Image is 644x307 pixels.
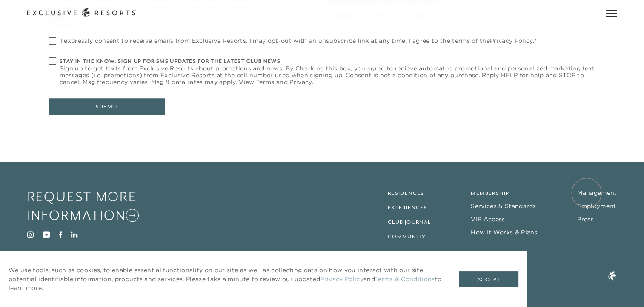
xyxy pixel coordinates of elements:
[320,275,363,284] a: Privacy Policy
[60,37,537,44] span: I expressly consent to receive emails from Exclusive Resorts. I may opt-out with an unsubscribe l...
[471,215,505,223] a: VIP Access
[471,190,509,196] a: Membership
[490,37,532,45] a: Privacy Policy
[471,202,536,210] a: Services & Standards
[60,57,595,65] h6: Stay in the know. Sign up for sms updates for the latest club news
[388,190,424,196] a: Residences
[49,98,165,115] button: Submit
[577,202,616,210] a: Employment
[388,234,426,239] a: Community
[606,10,617,16] button: Open navigation
[577,215,594,223] a: Press
[388,219,431,225] a: Club Journal
[459,271,518,287] button: Accept
[9,266,442,293] p: We use tools, such as cookies, to enable essential functionality on our site as well as collectin...
[471,228,537,236] a: How It Works & Plans
[375,275,435,284] a: Terms & Conditions
[60,65,595,85] span: Sign up to get texts from Exclusive Resorts about promotions and news. By Checking this box, you ...
[577,189,617,197] a: Management
[27,187,173,225] a: Request More Information
[388,205,427,211] a: Experiences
